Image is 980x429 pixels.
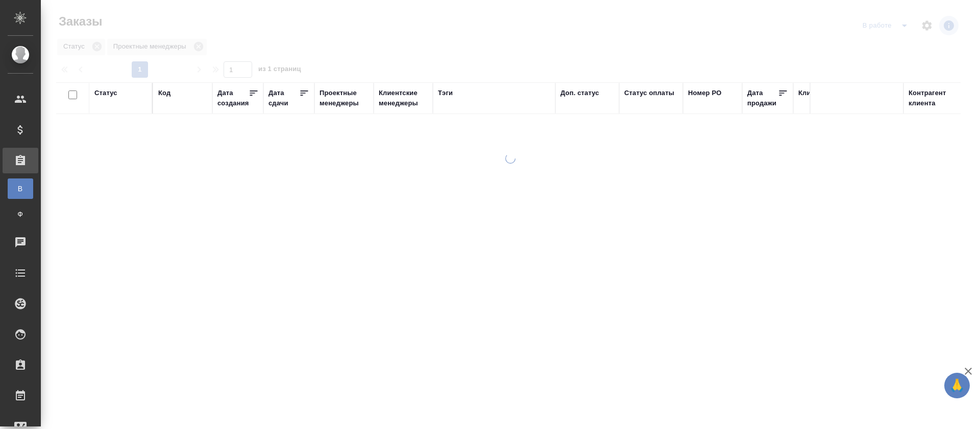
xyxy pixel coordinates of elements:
[268,88,299,108] div: Дата сдачи
[688,88,721,98] div: Номер PO
[8,204,33,224] a: Ф
[948,375,966,396] span: 🙏
[438,88,453,98] div: Тэги
[747,88,778,108] div: Дата продажи
[94,88,117,98] div: Статус
[560,88,599,98] div: Доп. статус
[624,88,674,98] div: Статус оплаты
[944,373,970,398] button: 🙏
[8,178,33,199] a: В
[798,88,822,98] div: Клиент
[320,88,369,108] div: Проектные менеджеры
[379,88,428,108] div: Клиентские менеджеры
[13,184,28,194] span: В
[13,209,28,219] span: Ф
[158,88,170,98] div: Код
[217,88,249,108] div: Дата создания
[909,88,958,108] div: Контрагент клиента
